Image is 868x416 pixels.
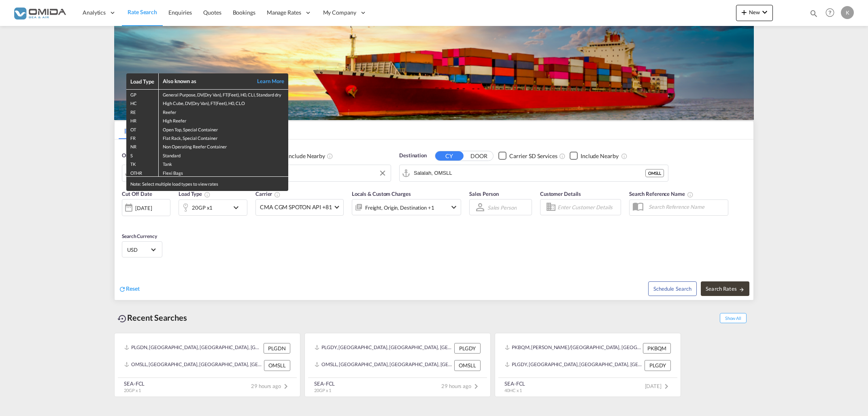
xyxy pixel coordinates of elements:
[159,98,288,107] td: High Cube, DV(Dry Van), FT(Feet), H0, CLO
[126,142,159,150] td: NR
[159,168,288,177] td: Flexi Bags
[159,107,288,116] td: Reefer
[126,177,288,191] div: Note: Select multiple load types to view rates
[248,77,284,85] a: Learn More
[126,107,159,116] td: RE
[126,116,159,124] td: HR
[126,133,159,142] td: FR
[159,142,288,150] td: Non Operating Reefer Container
[126,90,159,99] td: GP
[126,159,159,167] td: TK
[163,77,248,85] div: Also known as
[126,168,159,177] td: OTHR
[159,150,288,159] td: Standard
[126,98,159,107] td: HC
[159,90,288,99] td: General Purpose, DV(Dry Van), FT(Feet), H0, CLI, Standard dry
[126,73,159,89] th: Load Type
[126,124,159,133] td: OT
[159,159,288,167] td: Tank
[159,116,288,124] td: High Reefer
[159,133,288,142] td: Flat Rack, Special Container
[126,150,159,159] td: S
[159,124,288,133] td: Open Top, Special Container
